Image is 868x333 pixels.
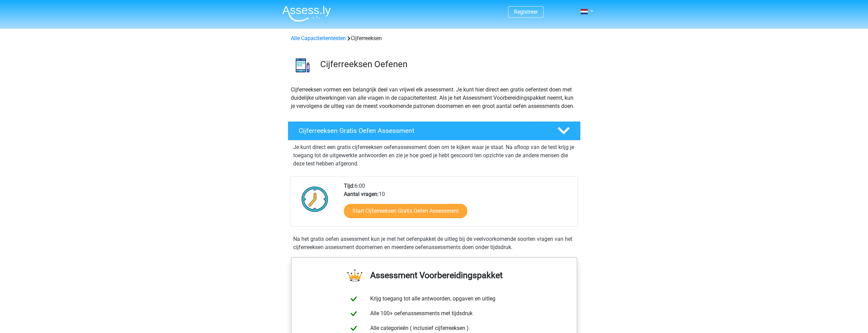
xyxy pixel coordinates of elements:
[293,143,575,168] p: Je kunt direct een gratis cijferreeksen oefenassessment doen om te kijken waar je staat. Na afloo...
[291,35,346,41] a: Alle Capaciteitentesten
[344,204,467,218] a: Start Cijferreeksen Gratis Oefen Assessment
[285,121,583,140] a: Cijferreeksen Gratis Oefen Assessment
[288,51,317,80] img: cijferreeksen
[320,59,575,70] h3: Cijferreeksen Oefenen
[288,34,580,42] div: Cijferreeksen
[291,86,578,110] p: Cijferreeksen vormen een belangrijk deel van vrijwel elk assessment. Je kunt hier direct een grat...
[339,182,577,226] div: 6:00 10
[298,182,332,216] img: Klok
[344,191,379,197] b: Aantal vragen:
[290,235,578,251] div: Na het gratis oefen assessment kun je met het oefenpakket de uitleg bij de veelvoorkomende soorte...
[299,127,546,135] h4: Cijferreeksen Gratis Oefen Assessment
[344,183,354,189] b: Tijd:
[514,9,538,15] a: Registreer
[282,5,331,22] img: Assessly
